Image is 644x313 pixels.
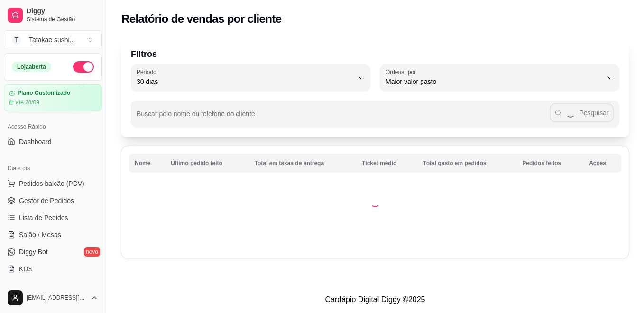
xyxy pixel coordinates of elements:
[131,47,619,61] p: Filtros
[27,294,87,302] span: [EMAIL_ADDRESS][DOMAIN_NAME]
[19,137,52,147] span: Dashboard
[19,264,33,274] span: KDS
[19,179,84,188] span: Pedidos balcão (PDV)
[4,210,102,225] a: Lista de Pedidos
[131,64,370,91] button: Período30 dias
[16,99,39,106] article: até 28/09
[4,227,102,242] a: Salão / Mesas
[106,286,644,313] footer: Cardápio Digital Diggy © 2025
[19,196,74,205] span: Gestor de Pedidos
[12,35,21,45] span: T
[19,213,68,222] span: Lista de Pedidos
[19,230,61,239] span: Salão / Mesas
[18,90,70,97] article: Plano Customizado
[4,134,102,149] a: Dashboard
[4,176,102,191] button: Pedidos balcão (PDV)
[4,244,102,259] a: Diggy Botnovo
[4,84,102,111] a: Plano Customizadoaté 28/09
[4,161,102,176] div: Dia a dia
[137,68,159,76] label: Período
[4,119,102,134] div: Acesso Rápido
[4,4,102,27] a: DiggySistema de Gestão
[29,35,75,45] div: Tatakae sushi ...
[4,193,102,208] a: Gestor de Pedidos
[73,61,94,73] button: Alterar Status
[380,64,619,91] button: Ordenar porMaior valor gasto
[4,261,102,276] a: KDS
[370,198,380,207] div: Loading
[19,247,48,257] span: Diggy Bot
[386,68,419,76] label: Ordenar por
[137,77,353,86] span: 30 dias
[4,286,102,309] button: [EMAIL_ADDRESS][DOMAIN_NAME]
[121,11,282,27] h2: Relatório de vendas por cliente
[137,113,550,122] input: Buscar pelo nome ou telefone do cliente
[12,62,51,72] div: Loja aberta
[4,30,102,49] button: Select a team
[27,7,98,16] span: Diggy
[27,16,98,23] span: Sistema de Gestão
[386,77,602,86] span: Maior valor gasto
